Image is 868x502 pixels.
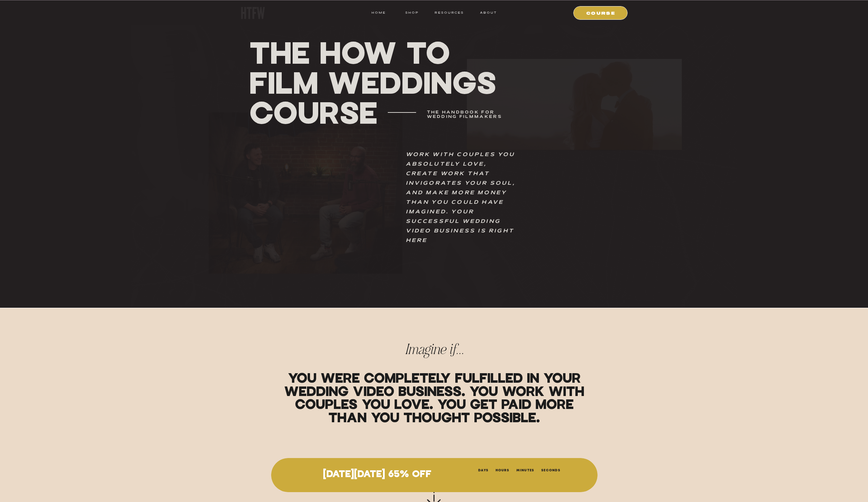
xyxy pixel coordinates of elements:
p: [DATE][DATE] 65% OFF [287,469,468,480]
li: Minutes [516,467,534,472]
li: Seconds [541,467,560,472]
h2: you were completely fulfilled in your wedding video business. You work with couples you love. You... [278,371,591,447]
li: Hours [495,467,509,472]
li: Days [478,467,488,472]
a: ABOUT [480,10,497,16]
a: COURSE [578,10,624,16]
h1: THE How To Film Weddings Course [249,37,501,127]
a: resources [432,10,464,16]
a: shop [399,10,426,16]
i: Work with couples you absolutely love, create work that invigorates your soul, and make more mone... [406,152,516,243]
h2: Imagine if... [241,344,627,366]
a: HOME [371,10,386,16]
